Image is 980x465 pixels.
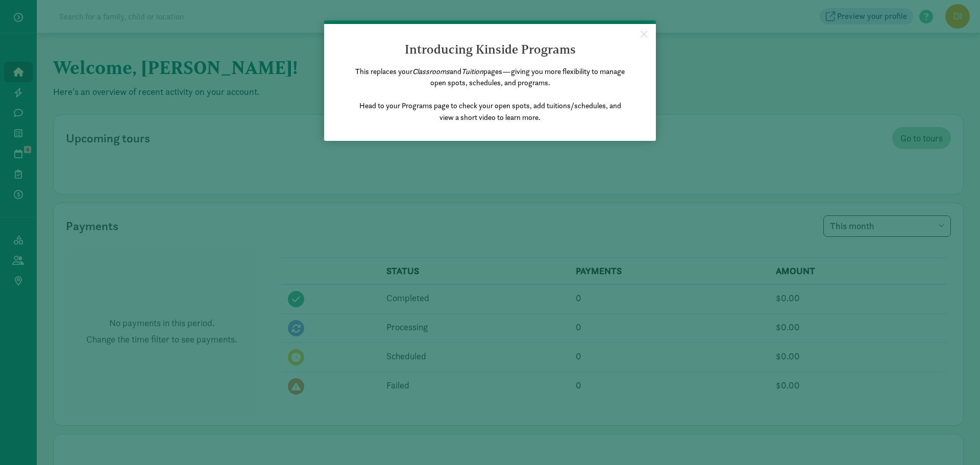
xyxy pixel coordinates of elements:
[635,24,653,42] a: Close modal
[355,66,625,122] span: This replaces your and pages—giving you more flexibility to manage open spots, schedules, and pro...
[324,20,656,24] div: current step
[412,66,450,76] em: Classrooms
[461,66,483,76] em: Tuition
[352,41,628,57] h2: Introducing Kinside Programs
